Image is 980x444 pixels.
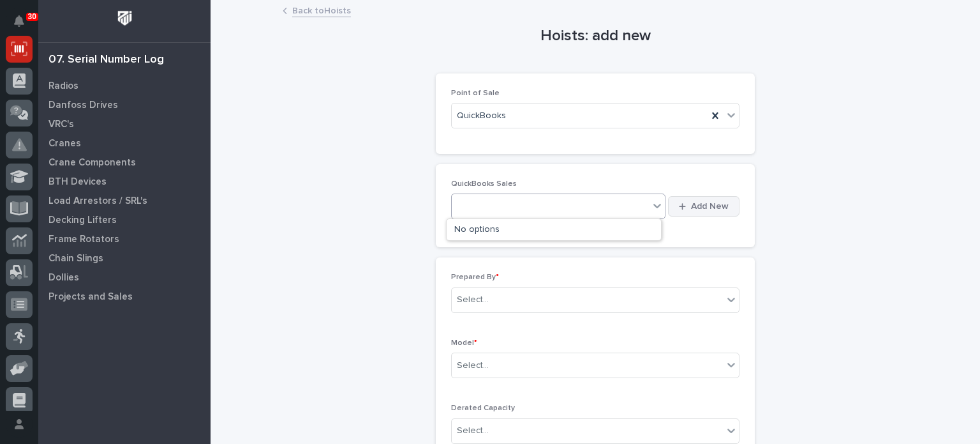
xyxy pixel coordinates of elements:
a: Danfoss Drives [38,95,211,114]
div: Notifications30 [16,15,33,36]
a: Back toHoists [292,3,351,17]
p: Crane Components [48,157,136,169]
a: Frame Rotators [38,229,211,249]
p: Projects and Sales [48,291,133,303]
button: Add New [668,196,739,217]
a: Crane Components [38,153,211,172]
div: 07. Serial Number Log [48,53,164,67]
a: BTH Devices [38,172,211,191]
span: QuickBooks [457,109,506,123]
p: VRC's [48,119,74,130]
a: Radios [38,76,211,95]
p: Decking Lifters [48,215,117,226]
p: Danfoss Drives [48,100,118,111]
a: Decking Lifters [38,210,211,229]
span: Derated Capacity [451,404,515,412]
img: Workspace Logo [113,6,137,30]
div: Select... [457,359,489,372]
p: Load Arrestors / SRL's [48,195,147,207]
span: QuickBooks Sales [451,180,517,188]
div: No options [447,219,660,240]
span: Point of Sale [451,89,500,97]
span: Add New [691,201,729,212]
h1: Hoists: add new [436,27,755,45]
a: Load Arrestors / SRL's [38,191,211,210]
a: Dollies [38,268,211,287]
p: Dollies [48,272,79,284]
div: Select... [457,293,489,307]
button: Notifications [6,8,33,34]
div: Select... [457,424,489,438]
p: Frame Rotators [48,234,119,245]
a: Chain Slings [38,249,211,268]
p: Radios [48,80,78,92]
p: 30 [28,12,36,21]
a: Projects and Sales [38,287,211,306]
span: Model [451,339,477,347]
p: Cranes [48,138,81,149]
a: Cranes [38,134,211,153]
a: VRC's [38,114,211,134]
p: Chain Slings [48,253,103,264]
span: Prepared By [451,273,499,281]
p: BTH Devices [48,176,107,188]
